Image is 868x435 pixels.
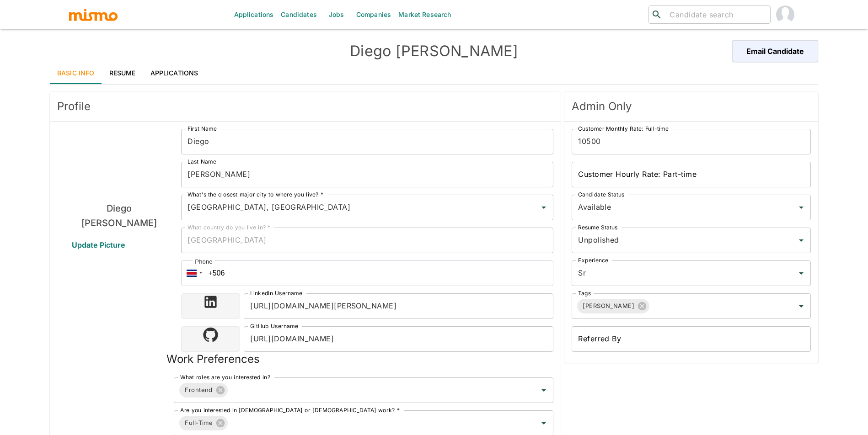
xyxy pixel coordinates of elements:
label: LinkedIn Username [250,289,302,297]
div: Frontend [179,383,228,398]
span: Update Picture [61,234,136,256]
input: Candidate search [666,8,766,21]
input: 1 (702) 123-4567 [181,260,553,286]
span: Frontend [179,385,218,395]
label: Resume Status [578,223,618,231]
button: Open [795,300,808,313]
label: What roles are you interested in? [180,373,270,381]
div: [PERSON_NAME] [577,299,649,313]
label: What's the closest major city to where you live? * [188,191,323,198]
span: Full-Time [179,418,218,428]
label: First Name [188,125,217,133]
span: [PERSON_NAME] [577,301,640,311]
div: Costa Rica: + 506 [181,260,205,286]
button: Open [537,201,550,214]
button: Email Candidate [732,40,818,62]
img: Diego Melendez [85,129,154,197]
a: Applications [143,62,206,84]
a: Resume [102,62,143,84]
h6: Diego [PERSON_NAME] [57,201,181,230]
label: GitHub Username [250,322,298,330]
button: Open [795,201,808,214]
div: Phone [193,257,214,266]
label: Candidate Status [578,191,624,198]
label: Customer Monthly Rate: Full-time [578,125,669,133]
button: Open [537,417,550,430]
img: logo [68,8,118,21]
label: Last Name [188,158,216,165]
div: Full-Time [179,416,228,430]
label: Tags [578,289,591,297]
img: Maria Lujan Ciommo [776,5,794,24]
button: Open [795,234,808,247]
h5: Work Preferences [166,352,260,366]
span: Admin Only [572,99,811,114]
label: What country do you live in? * [188,223,271,231]
h4: Diego [PERSON_NAME] [242,42,626,60]
label: Experience [578,256,608,264]
a: Basic Info [50,62,102,84]
label: Are you interested in [DEMOGRAPHIC_DATA] or [DEMOGRAPHIC_DATA] work? * [180,406,400,414]
button: Open [795,267,808,280]
span: Profile [57,99,553,114]
button: Open [537,384,550,397]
